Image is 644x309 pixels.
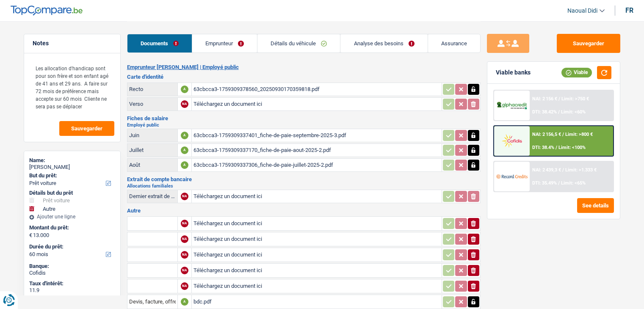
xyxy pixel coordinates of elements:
span: Limit: >800 € [565,132,593,137]
span: / [562,132,564,137]
a: Assurance [428,34,480,52]
span: € [29,232,32,239]
img: Cofidis [496,133,528,149]
div: Viable banks [496,69,531,76]
div: fr [625,6,633,14]
div: Dernier extrait de compte pour vos allocations familiales [129,193,176,199]
div: Taux d'intérêt: [29,280,115,287]
div: Recto [129,86,176,92]
h3: Fiches de salaire [127,116,481,121]
div: Banque: [29,263,115,270]
span: Limit: >1.333 € [565,167,597,173]
button: See details [577,198,614,213]
div: NA [181,193,188,200]
span: NAI: 2 439,3 € [532,167,561,173]
img: TopCompare Logo [11,6,83,16]
label: Montant du prêt: [29,224,113,231]
div: A [181,161,188,169]
span: DTI: 35.49% [532,180,557,186]
div: A [181,298,188,306]
div: A [181,86,188,93]
div: Juillet [129,147,176,153]
div: Juin [129,132,176,138]
span: / [558,96,560,102]
div: Août [129,162,176,168]
div: Détails but du prêt [29,190,115,196]
button: Sauvegarder [557,34,620,53]
div: 63cbcca3-1759309337401_fiche-de-paie-septembre-2025-3.pdf [193,129,440,142]
img: Record Credits [496,168,528,184]
a: Naoual Didi [561,4,605,18]
div: Cofidis [29,270,115,276]
div: 63cbcca3-1759309337170_fiche-de-paie-aout-2025-2.pdf [193,144,440,157]
span: Sauvegarder [71,126,102,131]
div: NA [181,251,188,259]
div: Viable [561,68,592,77]
h3: Autre [127,208,481,213]
div: NA [181,100,188,108]
span: / [558,109,560,115]
span: Limit: <65% [561,180,586,186]
h2: Employé public [127,123,481,127]
div: NA [181,220,188,227]
span: DTI: 38.4% [532,145,554,150]
button: Sauvegarder [59,121,114,136]
div: Verso [129,101,176,107]
div: 63cbcca3-1759309378560_20250930170359818.pdf [193,83,440,96]
span: / [562,167,564,173]
div: bdc.pdf [193,295,440,308]
img: AlphaCredit [496,101,528,110]
label: But du prêt: [29,172,113,179]
span: Naoual Didi [567,7,597,14]
div: 63cbcca3-1759309337306_fiche-de-paie-juillet-2025-2.pdf [193,159,440,171]
span: NAI: 2 156 € [532,96,557,102]
div: NA [181,235,188,243]
h3: Carte d'identité [127,74,481,80]
h2: Allocations familiales [127,184,481,188]
div: Ajouter une ligne [29,214,115,220]
span: / [558,180,560,186]
a: Emprunteur [192,34,257,52]
span: Limit: <100% [558,145,586,150]
span: Limit: <60% [561,109,586,115]
div: 11.9 [29,287,115,294]
h3: Extrait de compte bancaire [127,177,481,182]
div: NA [181,267,188,274]
h2: Emprunteur [PERSON_NAME] | Employé public [127,64,481,71]
a: Analyse des besoins [340,34,427,52]
h5: Notes [33,40,112,47]
div: A [181,146,188,154]
span: NAI: 2 156,5 € [532,132,561,137]
a: Détails du véhicule [257,34,340,52]
span: DTI: 38.42% [532,109,557,115]
div: NA [181,282,188,290]
label: Durée du prêt: [29,243,113,250]
div: A [181,132,188,139]
a: Documents [127,34,192,52]
span: / [556,145,557,150]
div: [PERSON_NAME] [29,164,115,171]
div: Name: [29,157,115,164]
span: Limit: >750 € [561,96,589,102]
